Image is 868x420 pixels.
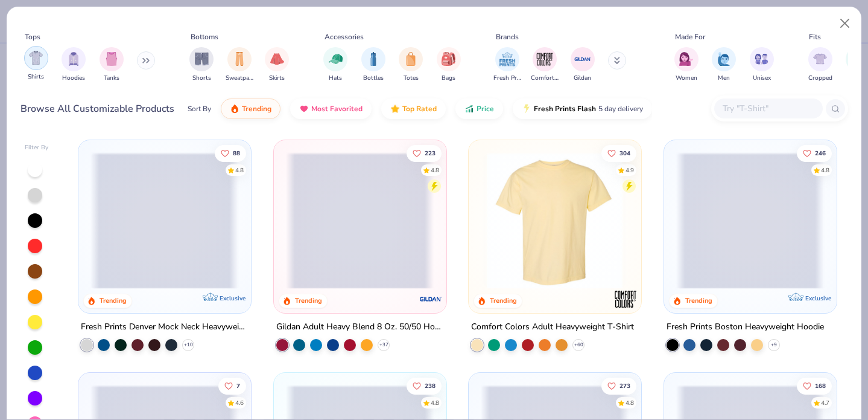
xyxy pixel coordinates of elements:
span: Exclusive [220,294,246,302]
img: Skirts Image [270,52,284,66]
div: filter for Men [712,47,736,83]
img: Comfort Colors logo [613,286,638,311]
button: Most Favorited [290,99,372,119]
button: filter button [399,47,423,83]
div: Gildan Adult Heavy Blend 8 Oz. 50/50 Hooded Sweatshirt [276,319,444,334]
span: Hoodies [62,74,85,83]
div: filter for Sweatpants [226,47,253,83]
button: filter button [531,47,559,83]
button: filter button [674,47,699,83]
img: trending.gif [230,104,239,114]
div: filter for Unisex [750,47,774,83]
img: Shorts Image [195,52,209,66]
img: Bags Image [442,52,455,66]
div: 4.8 [431,166,439,175]
button: Like [797,377,832,394]
span: Skirts [269,74,285,83]
button: filter button [712,47,736,83]
div: filter for Skirts [265,47,289,83]
span: 246 [815,150,826,156]
div: 4.9 [626,166,634,175]
div: filter for Fresh Prints [493,47,521,83]
button: Fresh Prints Flash5 day delivery [513,99,652,119]
div: Comfort Colors Adult Heavyweight T-Shirt [471,319,634,334]
div: filter for Bottles [361,47,385,83]
div: filter for Cropped [808,47,832,83]
div: 4.8 [235,166,244,175]
span: 88 [233,150,240,156]
img: Bottles Image [367,52,380,66]
span: Comfort Colors [531,74,559,83]
span: 168 [815,383,826,389]
button: Like [407,144,442,161]
button: Like [218,377,246,394]
span: + 60 [574,341,583,348]
button: Like [601,144,636,161]
span: Fresh Prints [493,74,521,83]
img: Women Image [679,52,693,66]
button: Price [455,99,503,119]
img: most_fav.gif [299,104,309,114]
button: filter button [493,47,521,83]
button: filter button [189,47,214,83]
img: Hoodies Image [67,52,80,66]
div: Filter By [25,143,49,152]
img: 029b8af0-80e6-406f-9fdc-fdf898547912 [481,152,629,289]
button: filter button [361,47,385,83]
div: Browse All Customizable Products [21,102,174,116]
img: Hats Image [329,52,343,66]
button: Like [797,144,832,161]
span: Shorts [192,74,211,83]
div: Fits [809,31,821,42]
button: Top Rated [381,99,446,119]
button: filter button [265,47,289,83]
div: filter for Hats [323,47,347,83]
button: Trending [221,99,280,119]
div: Made For [675,31,705,42]
img: Cropped Image [813,52,827,66]
img: Comfort Colors Image [536,50,554,68]
div: Fresh Prints Boston Heavyweight Hoodie [667,319,824,334]
div: filter for Women [674,47,699,83]
span: + 9 [771,341,777,348]
div: filter for Comfort Colors [531,47,559,83]
img: Gildan Image [574,50,592,68]
div: filter for Shorts [189,47,214,83]
div: 4.8 [626,398,634,407]
img: Unisex Image [755,52,768,66]
button: Like [215,144,246,161]
img: Shirts Image [29,51,43,65]
div: filter for Hoodies [62,47,86,83]
div: Tops [25,31,40,42]
button: filter button [100,47,124,83]
div: Accessories [325,31,364,42]
div: Brands [496,31,519,42]
span: + 37 [379,341,388,348]
span: + 10 [184,341,193,348]
input: Try "T-Shirt" [721,102,814,115]
span: Sweatpants [226,74,253,83]
div: 4.6 [235,398,244,407]
div: filter for Shirts [24,46,48,82]
img: TopRated.gif [390,104,400,114]
span: Shirts [28,73,44,82]
div: filter for Totes [399,47,423,83]
span: Women [676,74,697,83]
span: Tanks [104,74,119,83]
span: Bottles [363,74,384,83]
button: filter button [62,47,86,83]
span: Men [718,74,730,83]
button: filter button [437,47,461,83]
button: filter button [24,47,48,83]
span: Top Rated [402,104,437,114]
div: Sort By [188,103,211,114]
div: 4.8 [431,398,439,407]
button: filter button [750,47,774,83]
button: filter button [808,47,832,83]
span: Unisex [753,74,771,83]
button: filter button [571,47,595,83]
button: filter button [226,47,253,83]
div: Bottoms [191,31,218,42]
span: 223 [425,150,436,156]
div: filter for Gildan [571,47,595,83]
